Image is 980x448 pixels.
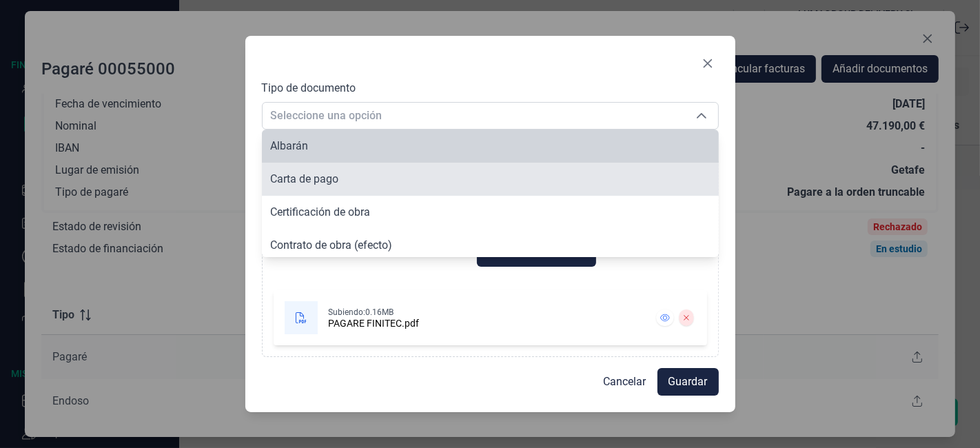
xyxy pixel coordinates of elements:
[263,103,685,129] span: Seleccione una opción
[262,163,719,196] li: Carta de pago
[329,307,420,318] div: Subiendo: 0.16MB
[668,374,708,390] span: Guardar
[657,368,719,396] button: Guardar
[604,374,646,390] span: Cancelar
[262,80,356,96] label: Tipo de documento
[270,238,392,252] span: Contrato de obra (efecto)
[697,52,719,74] button: Close
[262,196,719,229] li: Certificación de obra
[685,103,718,129] div: Seleccione una opción
[270,172,338,185] span: Carta de pago
[329,318,420,329] div: PAGARE FINITEC.pdf
[270,205,370,218] span: Certificación de obra
[270,139,308,152] span: Albarán
[262,229,719,262] li: Contrato de obra (efecto)
[593,368,657,396] button: Cancelar
[262,130,719,163] li: Albarán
